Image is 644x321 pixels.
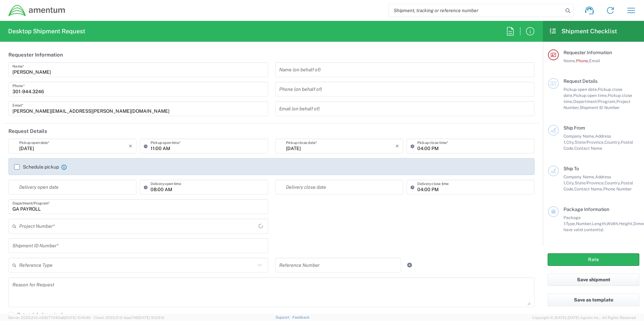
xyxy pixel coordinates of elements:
span: Number, [576,221,592,226]
span: State/Province, [575,140,605,145]
span: Request Details [563,78,598,84]
button: Rate [548,253,639,266]
span: Height, [619,221,633,226]
a: Support [276,315,292,319]
span: Ship To [563,166,579,171]
h2: Desktop Shipment Request [8,27,85,35]
span: Country, [605,140,621,145]
span: Type, [566,221,576,226]
span: [DATE] 10:41:40 [64,316,91,320]
button: Save as template [548,294,639,306]
h2: Request Details [8,128,47,135]
i: × [129,141,132,151]
span: Server: 2025.21.0-c63077040a8 [8,316,91,320]
span: Contact Name [574,146,602,151]
img: dyncorp [8,4,66,17]
span: Package Information [563,207,609,212]
span: Package 1: [563,215,581,226]
span: Company Name, [563,174,595,179]
button: Save shipment [548,274,639,286]
span: Company Name, [563,134,595,139]
label: Schedule pickup [14,164,59,170]
label: Return label required [8,312,62,317]
span: Width, [607,221,619,226]
span: [DATE] 10:25:10 [138,316,164,320]
span: Phone, [576,58,589,63]
span: City, [566,180,575,185]
span: Pickup open time, [573,93,608,98]
a: Feedback [292,315,310,319]
span: Department/Program, [573,99,616,104]
span: Copyright © [DATE]-[DATE] Agistix Inc., All Rights Reserved [532,315,636,321]
span: Phone Number [603,186,632,191]
span: City, [566,140,575,145]
span: Country, [605,180,621,185]
span: Ship From [563,125,585,131]
h2: Requester Information [8,51,63,58]
span: Email [589,58,600,63]
span: Pickup open date, [563,87,598,92]
span: Requester Information [563,50,612,55]
span: Contact Name, [574,186,603,191]
span: Client: 2025.21.0-faee749 [94,316,164,320]
a: Add Reference [405,260,414,270]
input: Shipment, tracking or reference number [389,4,563,17]
i: × [395,141,399,151]
h2: Shipment Checklist [549,27,617,35]
span: State/Province, [575,180,605,185]
span: Name, [563,58,576,63]
span: Shipment ID Number [580,105,620,110]
span: Length, [592,221,607,226]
